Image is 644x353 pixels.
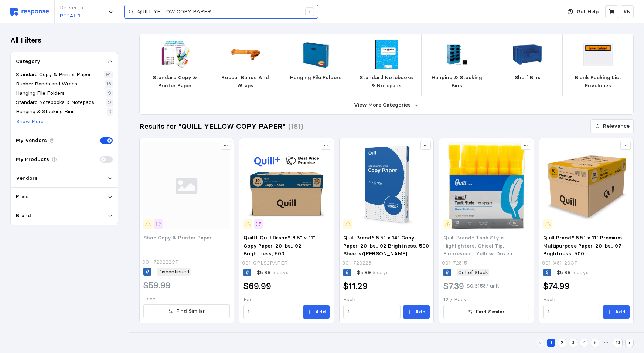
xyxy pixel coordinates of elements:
[16,108,75,116] p: Hanging & Stacking Bins
[427,74,486,90] p: Hanging & Stacking Bins
[16,155,49,164] p: My Products
[442,259,469,267] p: 901-728151
[357,74,416,90] p: Standard Notebooks & Notepads
[16,98,94,107] p: Standard Notebooks & Notepads
[137,5,301,19] input: Search for a product name or SKU
[60,4,83,12] p: Deliver to
[443,296,529,304] p: 12 / Pack
[315,308,326,316] p: Add
[543,280,570,292] h2: $74.99
[569,74,627,90] p: Blank Packing List Envelopes
[571,269,589,276] span: 5 days
[615,308,626,316] p: Add
[357,269,389,277] p: $5.99
[372,40,401,69] img: L_ROSMMK37142.jpg
[108,89,111,97] p: 9
[547,339,555,347] button: 1
[476,308,505,316] p: Find Similar
[343,296,429,304] p: Each
[143,295,229,303] p: Each
[140,96,633,114] button: View More Categories
[467,282,499,290] p: $0.6158 / unit
[603,305,630,319] button: Add
[143,234,212,241] span: Shop Copy & Printer Paper
[591,339,599,347] button: 5
[621,5,634,18] button: KN
[16,89,65,97] p: Hanging File Folders
[342,259,371,267] p: 901-720223
[231,40,260,69] img: EN1_EP-5484.webp
[257,269,289,277] p: $5.99
[569,339,577,347] button: 3
[343,234,429,265] span: Quill Brand® 8.5" x 14" Copy Paper, 20 lbs., 92 Brightness, 500 Sheets/[PERSON_NAME] (720223)
[160,40,189,69] img: L_HEW112400_CT_A1.jpg
[303,305,330,319] button: Add
[590,119,634,133] button: Relevance
[624,8,631,16] p: KN
[583,40,613,69] img: BOX_PL3.jpg
[542,259,577,267] p: 901-X81120CT
[543,142,629,228] img: 0900BED6-656E-45AB-B8DD30A2143F52CE_s7
[543,234,622,281] span: Quill Brand® 8.5" x 11" Premium Multipurpose Paper, 20 lbs., 97 Brightness, 500 Sheets/[PERSON_NA...
[288,121,303,131] h3: (181)
[16,117,44,126] button: Show More
[513,40,542,69] img: L_BING110.jpg
[548,305,596,319] input: Qty
[216,74,275,90] p: Rubber Bands And Wraps
[108,98,111,107] p: 9
[243,296,330,304] p: Each
[158,268,189,276] p: Discontinued
[343,280,368,292] h2: $11.29
[403,305,430,319] button: Add
[348,305,396,319] input: Qty
[143,142,229,228] img: svg%3e
[515,74,541,82] p: Shelf Bins
[290,74,342,82] p: Hanging File Folders
[563,5,603,19] button: Get Help
[143,304,229,318] button: Find Similar
[248,305,296,319] input: Qty
[443,234,517,265] span: Quill Brand® Tank Style Highlighters, Chisel Tip, Fluorescent Yellow, Dozen (10401-QCC)
[243,142,330,228] img: 2C228550-E1D3-4327-9C05642E623E45A9_s7
[142,258,178,266] p: 901-720222CT
[580,339,589,347] button: 4
[243,234,316,281] span: Quill+ Quill Brand® 8.5" x 11" Copy Paper, 20 lbs., 92 Brightness, 500 Sheets/[PERSON_NAME], 10 [...
[443,305,529,319] button: Find Similar
[106,71,111,79] p: 91
[458,269,488,277] p: Out of Stock
[577,8,599,16] p: Get Help
[301,40,330,69] img: L_SMD64270.jpg
[16,57,40,65] p: Category
[16,193,28,201] p: Price
[16,137,47,145] p: My Vendors
[343,142,429,228] img: B1BFBAE0-3D02-468F-9BDB6E9689C6C1B8_s7
[442,40,471,69] img: STA_3-2SBBK.jpg
[443,280,464,292] h2: $7.39
[415,308,426,316] p: Add
[146,74,204,90] p: Standard Copy & Printer Paper
[242,259,288,267] p: 901-QPLS2PAPER
[176,307,205,315] p: Find Similar
[143,280,171,291] h2: $59.99
[371,269,389,276] span: 5 days
[139,121,286,131] h3: Results for "QUILL YELLOW COPY PAPER"
[10,35,41,45] h3: All Filters
[243,280,271,292] h2: $69.99
[543,296,629,304] p: Each
[613,339,623,347] button: 13
[558,339,566,347] button: 2
[60,12,83,20] p: PETAL 1
[108,108,111,116] p: 8
[271,269,289,276] span: 5 days
[354,101,411,109] p: View More Categories
[557,269,589,277] p: $5.99
[16,174,38,182] p: Vendors
[443,142,529,228] img: s1192106_s7
[106,80,111,88] p: 18
[16,80,77,88] p: Rubber Bands and Wraps
[16,212,31,220] p: Brand
[16,71,91,79] p: Standard Copy & Printer Paper
[305,7,314,16] div: /
[16,118,44,126] p: Show More
[10,8,49,16] img: svg%3e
